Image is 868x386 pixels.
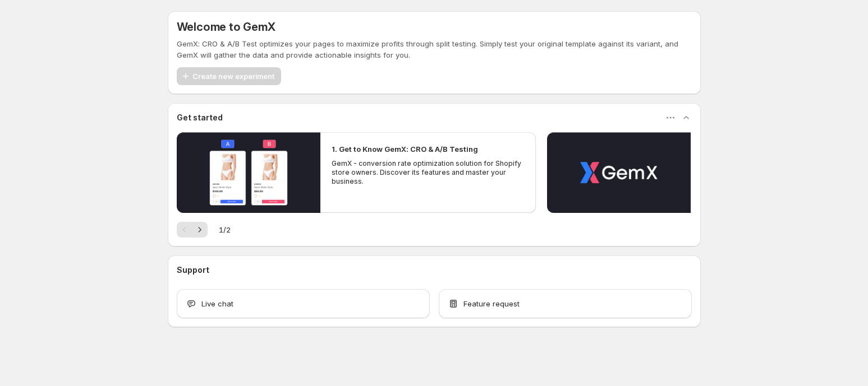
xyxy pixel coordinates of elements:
span: 1 / 2 [219,224,231,235]
p: GemX: CRO & A/B Test optimizes your pages to maximize profits through split testing. Simply test ... [177,38,692,61]
h2: 1. Get to Know GemX: CRO & A/B Testing [332,143,478,155]
span: Live chat [201,298,233,309]
h5: Welcome to GemX [177,20,275,34]
button: Play video [177,132,320,213]
button: Play video [547,132,691,213]
nav: Pagination [177,222,208,238]
span: Feature request [463,298,520,309]
p: GemX - conversion rate optimization solution for Shopify store owners. Discover its features and ... [332,159,525,186]
h3: Support [177,264,209,276]
button: Next [192,222,208,238]
h3: Get started [177,112,223,123]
